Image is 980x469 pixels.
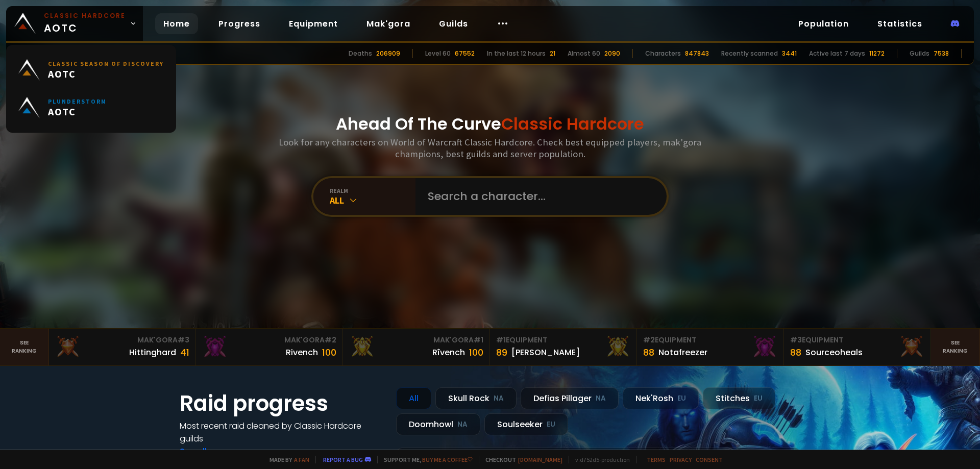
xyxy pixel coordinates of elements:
[511,346,580,359] div: [PERSON_NAME]
[596,393,606,404] small: NA
[643,335,777,345] div: Equipment
[696,456,723,463] a: Consent
[281,13,346,34] a: Equipment
[931,329,980,365] a: Seeranking
[196,329,343,365] a: Mak'Gora#2Rivench100
[129,346,176,359] div: Hittinghard
[784,329,931,365] a: #3Equipment88Sourceoheals
[155,13,198,34] a: Home
[330,194,415,206] div: All
[432,346,465,359] div: Rîvench
[431,13,476,34] a: Guilds
[790,345,801,359] div: 88
[343,329,490,365] a: Mak'Gora#1Rîvench100
[336,112,644,136] h1: Ahead Of The Curve
[809,49,865,58] div: Active last 7 days
[496,335,506,345] span: # 1
[322,345,336,359] div: 100
[48,97,107,105] small: Plunderstorm
[376,49,400,58] div: 206909
[263,456,309,463] span: Made by
[790,13,857,34] a: Population
[604,49,620,58] div: 2090
[457,419,468,430] small: NA
[658,346,707,359] div: Notafreezer
[6,6,143,41] a: Classic HardcoreAOTC
[12,89,170,127] a: PlunderstormAOTC
[349,49,372,58] div: Deaths
[494,393,504,404] small: NA
[685,49,709,58] div: 847843
[568,49,600,58] div: Almost 60
[484,413,568,435] div: Soulseeker
[569,456,630,463] span: v. d752d5 - production
[790,335,802,345] span: # 3
[435,387,517,409] div: Skull Rock
[48,60,164,67] small: Classic Season of Discovery
[934,49,949,58] div: 7538
[643,335,655,345] span: # 2
[496,345,507,359] div: 89
[623,387,699,409] div: Nek'Rosh
[643,345,654,359] div: 88
[12,51,170,89] a: Classic Season of DiscoveryAOTC
[44,11,126,36] span: AOTC
[422,178,654,215] input: Search a character...
[547,419,555,430] small: EU
[637,329,784,365] a: #2Equipment88Notafreezer
[294,456,309,463] a: a fan
[474,335,483,345] span: # 1
[48,67,164,80] span: AOTC
[518,456,562,463] a: [DOMAIN_NAME]
[790,335,924,345] div: Equipment
[805,346,863,359] div: Sourceoheals
[180,387,384,419] h1: Raid progress
[178,335,189,345] span: # 3
[55,335,189,345] div: Mak'Gora
[469,345,483,359] div: 100
[180,345,189,359] div: 41
[396,387,431,409] div: All
[425,49,451,58] div: Level 60
[180,446,246,457] a: See all progress
[210,13,268,34] a: Progress
[521,387,619,409] div: Defias Pillager
[490,329,637,365] a: #1Equipment89[PERSON_NAME]
[455,49,475,58] div: 67552
[358,13,419,34] a: Mak'gora
[721,49,778,58] div: Recently scanned
[325,335,336,345] span: # 2
[396,413,480,435] div: Doomhowl
[869,49,885,58] div: 11272
[501,112,644,135] span: Classic Hardcore
[49,329,196,365] a: Mak'Gora#3Hittinghard41
[647,456,666,463] a: Terms
[349,335,483,345] div: Mak'Gora
[422,456,473,463] a: Buy me a coffee
[677,393,686,404] small: EU
[377,456,473,463] span: Support me,
[496,335,630,345] div: Equipment
[479,456,562,463] span: Checkout
[869,13,930,34] a: Statistics
[275,136,705,160] h3: Look for any characters on World of Warcraft Classic Hardcore. Check best equipped players, mak'g...
[202,335,336,345] div: Mak'Gora
[670,456,692,463] a: Privacy
[286,346,318,359] div: Rivench
[550,49,555,58] div: 21
[754,393,763,404] small: EU
[323,456,363,463] a: Report a bug
[703,387,775,409] div: Stitches
[487,49,546,58] div: In the last 12 hours
[180,419,384,445] h4: Most recent raid cleaned by Classic Hardcore guilds
[782,49,797,58] div: 3441
[330,187,415,194] div: realm
[44,11,126,20] small: Classic Hardcore
[645,49,681,58] div: Characters
[910,49,929,58] div: Guilds
[48,105,107,118] span: AOTC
